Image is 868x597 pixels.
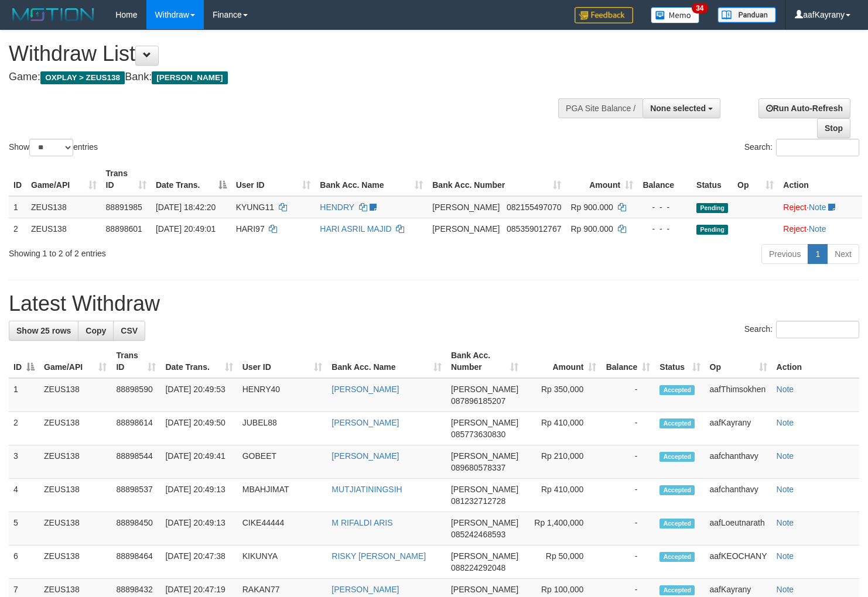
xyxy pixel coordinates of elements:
span: Accepted [659,552,695,562]
th: Bank Acc. Name: activate to sort column ascending [315,163,428,196]
td: 1 [9,196,26,218]
button: None selected [643,98,720,118]
td: ZEUS138 [39,412,111,445]
span: Copy 085242468593 to clipboard [451,530,505,539]
td: Rp 210,000 [523,445,601,479]
a: Note [777,385,794,394]
td: ZEUS138 [39,545,111,579]
span: Show 25 rows [16,326,71,335]
label: Search: [744,139,859,156]
span: [PERSON_NAME] [432,224,500,234]
span: [PERSON_NAME] [451,518,518,527]
span: Copy 088224292048 to clipboard [451,563,505,572]
td: · [778,218,862,239]
td: 88898537 [111,479,160,512]
td: 2 [9,218,26,239]
td: 2 [9,412,39,445]
span: [PERSON_NAME] [152,71,227,84]
span: Pending [696,203,728,213]
img: Feedback.jpg [575,7,633,23]
span: OXPLAY > ZEUS138 [40,71,125,84]
span: [PERSON_NAME] [451,451,518,461]
a: M RIFALDI ARIS [332,518,392,527]
span: Copy 081232712728 to clipboard [451,496,505,506]
span: Copy 085359012767 to clipboard [507,224,561,234]
div: - - - [643,223,687,235]
span: Copy 085773630830 to clipboard [451,430,505,439]
div: - - - [643,201,687,213]
span: 88898601 [106,224,142,234]
td: 3 [9,445,39,479]
a: Note [777,485,794,494]
a: Next [827,244,859,264]
th: Game/API: activate to sort column ascending [26,163,101,196]
td: Rp 410,000 [523,479,601,512]
th: Amount: activate to sort column ascending [566,163,638,196]
span: CSV [121,326,138,335]
td: 88898614 [111,412,160,445]
td: ZEUS138 [39,512,111,545]
td: Rp 1,400,000 [523,512,601,545]
span: KYUNG11 [236,203,274,212]
div: Showing 1 to 2 of 2 entries [9,243,353,259]
td: 88898544 [111,445,160,479]
th: Date Trans.: activate to sort column descending [151,163,231,196]
img: panduan.png [717,7,776,23]
td: MBAHJIMAT [238,479,327,512]
a: Stop [817,118,850,138]
span: HARI97 [236,224,265,234]
span: [PERSON_NAME] [451,551,518,561]
span: 88891985 [106,203,142,212]
td: [DATE] 20:49:13 [160,512,237,545]
span: [PERSON_NAME] [451,418,518,427]
th: Bank Acc. Number: activate to sort column ascending [428,163,566,196]
th: Op: activate to sort column ascending [705,345,772,378]
a: Reject [783,203,807,212]
td: 88898590 [111,378,160,412]
th: Balance [638,163,692,196]
td: 88898450 [111,512,160,545]
td: 6 [9,545,39,579]
span: [PERSON_NAME] [451,485,518,494]
td: CIKE44444 [238,512,327,545]
th: ID: activate to sort column descending [9,345,39,378]
td: [DATE] 20:49:41 [160,445,237,479]
th: ID [9,163,26,196]
a: [PERSON_NAME] [332,451,399,461]
td: 1 [9,378,39,412]
td: aafchanthavy [705,445,772,479]
td: aafLoeutnarath [705,512,772,545]
th: User ID: activate to sort column ascending [231,163,316,196]
td: · [778,196,862,218]
td: aafKayrany [705,412,772,445]
a: Reject [783,224,807,234]
th: Trans ID: activate to sort column ascending [101,163,151,196]
th: Action [772,345,859,378]
a: MUTJIATININGSIH [332,485,402,494]
img: MOTION_logo.png [9,6,98,23]
td: - [601,445,655,479]
span: Copy [86,326,106,335]
a: Show 25 rows [9,321,78,341]
td: 4 [9,479,39,512]
td: ZEUS138 [26,196,101,218]
span: Pending [696,225,728,235]
th: Date Trans.: activate to sort column ascending [160,345,237,378]
th: Bank Acc. Number: activate to sort column ascending [446,345,523,378]
span: Accepted [659,452,695,462]
img: Button%20Memo.svg [651,7,700,23]
span: None selected [650,104,706,113]
span: 34 [692,3,708,13]
div: PGA Site Balance / [558,98,643,118]
span: Accepted [659,585,695,595]
td: ZEUS138 [26,218,101,239]
th: Bank Acc. Name: activate to sort column ascending [327,345,446,378]
a: Note [777,451,794,461]
th: Status: activate to sort column ascending [655,345,705,378]
span: [PERSON_NAME] [432,203,500,212]
select: Showentries [29,139,73,156]
a: [PERSON_NAME] [332,585,399,594]
a: Note [777,585,794,594]
h1: Latest Withdraw [9,292,859,315]
th: Amount: activate to sort column ascending [523,345,601,378]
